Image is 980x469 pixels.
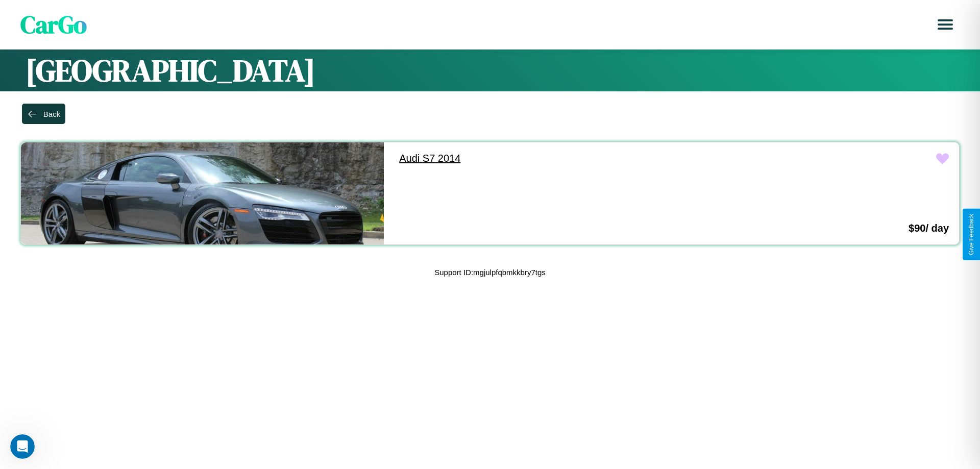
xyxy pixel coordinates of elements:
[909,223,949,234] h3: $ 90 / day
[968,214,975,255] div: Give Feedback
[22,104,65,124] button: Back
[20,8,87,41] span: CarGo
[26,50,954,91] h1: [GEOGRAPHIC_DATA]
[10,434,35,459] iframe: Intercom live chat
[43,110,60,118] div: Back
[931,10,960,39] button: Open menu
[389,142,752,175] a: Audi S7 2014
[434,265,546,279] p: Support ID: mgjulpfqbmkkbry7tgs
